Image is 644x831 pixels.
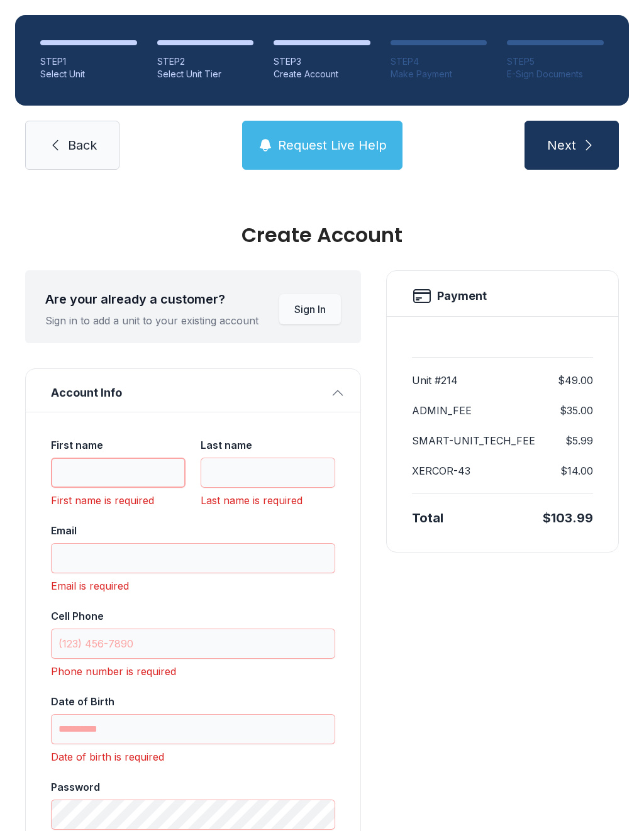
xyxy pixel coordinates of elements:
[412,403,472,418] dt: ADMIN_FEE
[51,629,335,659] input: Cell Phone
[45,290,258,308] div: Are your already a customer?
[507,55,604,68] div: STEP 5
[560,403,593,418] dd: $35.00
[412,509,443,527] div: Total
[51,694,335,709] div: Date of Birth
[294,302,326,317] span: Sign In
[558,373,593,388] dd: $49.00
[391,68,487,80] div: Make Payment
[51,458,186,488] input: First name
[25,225,619,245] div: Create Account
[547,136,576,154] span: Next
[507,68,604,80] div: E-Sign Documents
[40,55,137,68] div: STEP 1
[560,463,593,478] dd: $14.00
[412,433,535,448] dt: SMART-UNIT_TECH_FEE
[40,68,137,80] div: Select Unit
[543,509,593,527] div: $103.99
[51,578,335,593] div: Email is required
[45,313,258,328] div: Sign in to add a unit to your existing account
[51,438,186,453] div: First name
[437,287,487,305] h2: Payment
[51,749,335,764] div: Date of birth is required
[51,543,335,573] input: Email
[51,493,186,508] div: First name is required
[51,523,335,538] div: Email
[412,463,470,478] dt: XERCOR-43
[201,438,335,453] div: Last name
[565,433,593,448] dd: $5.99
[26,369,360,412] button: Account Info
[274,68,370,80] div: Create Account
[391,55,487,68] div: STEP 4
[51,800,335,830] input: Password
[201,493,335,508] div: Last name is required
[51,384,325,402] span: Account Info
[157,68,254,80] div: Select Unit Tier
[51,608,335,624] div: Cell Phone
[201,458,335,488] input: Last name
[51,664,335,679] div: Phone number is required
[412,373,458,388] dt: Unit #214
[68,136,97,154] span: Back
[274,55,370,68] div: STEP 3
[157,55,254,68] div: STEP 2
[51,714,335,744] input: Date of Birth
[51,779,335,795] div: Password
[278,136,387,154] span: Request Live Help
